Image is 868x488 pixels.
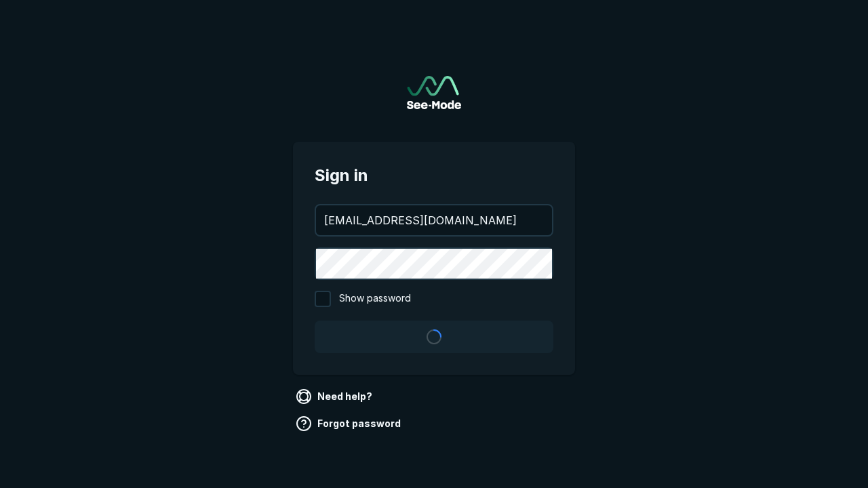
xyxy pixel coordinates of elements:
span: Show password [339,291,411,307]
a: Go to sign in [407,76,461,109]
span: Sign in [315,163,553,188]
a: Forgot password [293,413,406,434]
a: Need help? [293,386,378,407]
input: your@email.com [316,205,552,235]
img: See-Mode Logo [407,76,461,109]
